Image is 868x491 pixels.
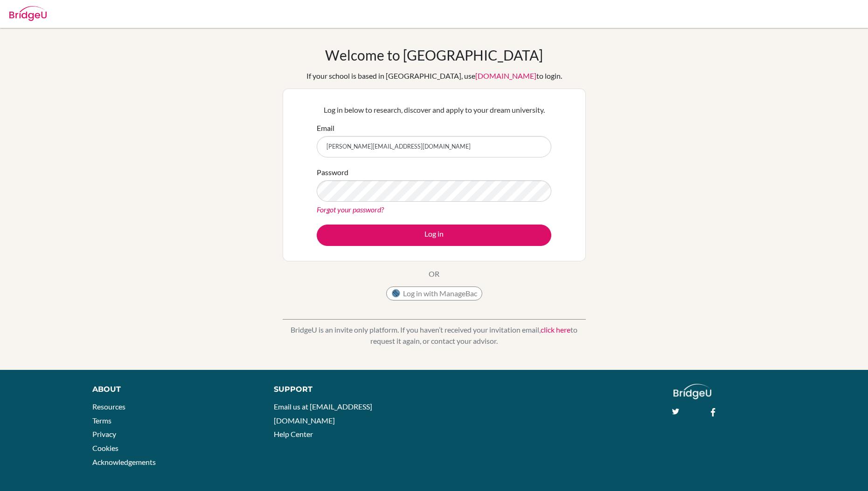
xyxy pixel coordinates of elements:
[274,430,313,438] a: Help Center
[92,443,118,452] a: Cookies
[9,6,47,21] img: Bridge-U
[274,384,424,395] div: Support
[283,324,586,347] p: BridgeU is an invite only platform. If you haven’t received your invitation email, to request it ...
[92,384,253,395] div: About
[429,268,439,280] p: OR
[317,167,348,178] label: Password
[475,71,536,80] a: [DOMAIN_NAME]
[317,104,551,116] p: Log in below to research, discover and apply to your dream university.
[317,123,334,134] label: Email
[317,205,384,214] a: Forgot your password?
[92,402,125,411] a: Resources
[317,225,551,246] button: Log in
[325,47,543,63] h1: Welcome to [GEOGRAPHIC_DATA]
[541,325,570,334] a: click here
[386,286,482,300] button: Log in with ManageBac
[92,457,156,466] a: Acknowledgements
[306,70,562,82] div: If your school is based in [GEOGRAPHIC_DATA], use to login.
[92,430,116,438] a: Privacy
[674,384,711,399] img: logo_white@2x-f4f0deed5e89b7ecb1c2cc34c3e3d731f90f0f143d5ea2071677605dd97b5244.png
[92,416,111,425] a: Terms
[274,402,372,425] a: Email us at [EMAIL_ADDRESS][DOMAIN_NAME]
